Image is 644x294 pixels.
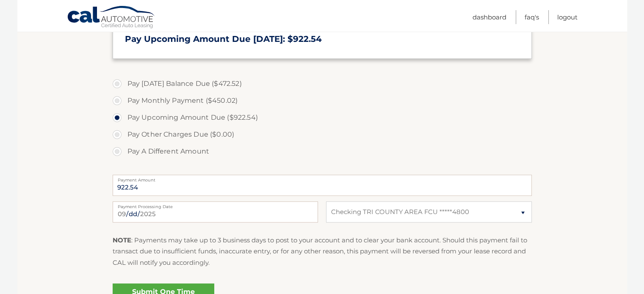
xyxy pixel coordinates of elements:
label: Pay [DATE] Balance Due ($472.52) [113,75,532,92]
label: Pay A Different Amount [113,143,532,160]
a: Logout [557,10,578,24]
label: Pay Other Charges Due ($0.00) [113,126,532,143]
label: Payment Amount [113,175,532,181]
a: FAQ's [525,10,539,24]
a: Dashboard [473,10,506,24]
a: Cal Automotive [67,5,156,30]
input: Payment Date [113,201,318,223]
h3: Pay Upcoming Amount Due [DATE]: $922.54 [125,34,520,44]
label: Payment Processing Date [113,201,318,208]
input: Payment Amount [113,175,532,196]
strong: NOTE [113,236,131,244]
label: Pay Monthly Payment ($450.02) [113,92,532,109]
label: Pay Upcoming Amount Due ($922.54) [113,109,532,126]
p: : Payments may take up to 3 business days to post to your account and to clear your bank account.... [113,235,532,268]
